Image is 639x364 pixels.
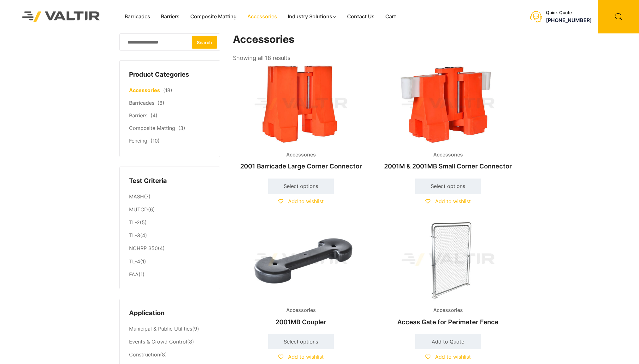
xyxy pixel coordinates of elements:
a: TL-2 [129,219,140,226]
li: (6) [129,203,210,216]
a: TL-3 [129,232,140,238]
a: TL-4 [129,258,140,265]
a: Add to cart: “Access Gate for Perimeter Fence” [415,334,481,349]
h1: Accessories [233,33,517,46]
a: NCHRP 350 [129,245,158,251]
li: (8) [129,349,210,361]
li: (4) [129,242,210,255]
span: Add to wishlist [435,354,471,360]
a: Accessories2001 Barricade Large Corner Connector [233,63,369,173]
a: Add to wishlist [425,354,471,360]
img: Valtir Rentals [14,3,108,30]
h2: 2001MB Coupler [233,315,369,329]
a: Select options for “2001MB Coupler” [268,334,334,349]
span: Add to wishlist [435,198,471,204]
a: AccessoriesAccess Gate for Perimeter Fence [380,219,516,329]
a: Municipal & Public Utilities [129,326,192,332]
span: Accessories [429,150,468,160]
a: MUTCD [129,206,148,213]
a: Accessories [129,87,160,93]
span: Accessories [281,306,321,315]
span: Add to wishlist [288,198,324,204]
a: Accessories2001M & 2001MB Small Corner Connector [380,63,516,173]
p: Showing all 18 results [233,53,290,63]
span: (10) [151,138,160,144]
h4: Product Categories [129,70,210,79]
span: (3) [178,125,185,131]
a: MASH [129,193,144,200]
h2: Access Gate for Perimeter Fence [380,315,516,329]
a: Accessories2001MB Coupler [233,219,369,329]
li: (9) [129,323,210,336]
li: (5) [129,216,210,229]
a: FAA [129,271,139,278]
li: (8) [129,336,210,349]
h2: 2001 Barricade Large Corner Connector [233,159,369,173]
a: Industry Solutions [282,12,342,21]
li: (4) [129,229,210,242]
a: Barricades [129,100,154,106]
span: Accessories [281,150,321,160]
a: Barriers [129,112,147,119]
a: Barricades [119,12,156,21]
a: Accessories [242,12,282,21]
a: Add to wishlist [278,354,324,360]
span: (4) [151,112,157,119]
a: Cart [380,12,401,21]
a: [PHONE_NUMBER] [546,17,592,23]
a: Fencing [129,138,147,144]
h4: Application [129,308,210,318]
span: Add to wishlist [288,354,324,360]
span: (8) [157,100,164,106]
a: Events & Crowd Control [129,338,187,345]
a: Add to wishlist [425,198,471,204]
a: Add to wishlist [278,198,324,204]
a: Select options for “2001M & 2001MB Small Corner Connector” [415,179,481,194]
a: Construction [129,351,160,358]
a: Contact Us [342,12,380,21]
h4: Test Criteria [129,176,210,186]
li: (7) [129,190,210,203]
button: Search [192,36,217,49]
li: (1) [129,255,210,268]
a: Composite Matting [129,125,175,131]
a: Composite Matting [185,12,242,21]
li: (1) [129,268,210,279]
span: Accessories [429,306,468,315]
div: Quick Quote [546,10,592,15]
a: Barriers [156,12,185,21]
h2: 2001M & 2001MB Small Corner Connector [380,159,516,173]
a: Select options for “2001 Barricade Large Corner Connector” [268,179,334,194]
span: (18) [163,87,172,93]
